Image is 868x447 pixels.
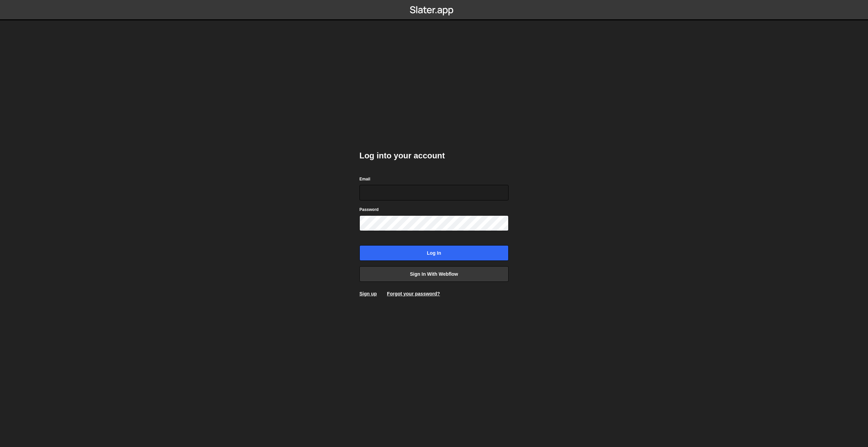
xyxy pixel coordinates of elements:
[387,291,440,296] a: Forgot your password?
[359,150,509,161] h2: Log into your account
[359,266,509,282] a: Sign in with Webflow
[359,291,377,296] a: Sign up
[359,245,509,261] input: Log in
[359,176,370,182] label: Email
[359,206,379,213] label: Password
